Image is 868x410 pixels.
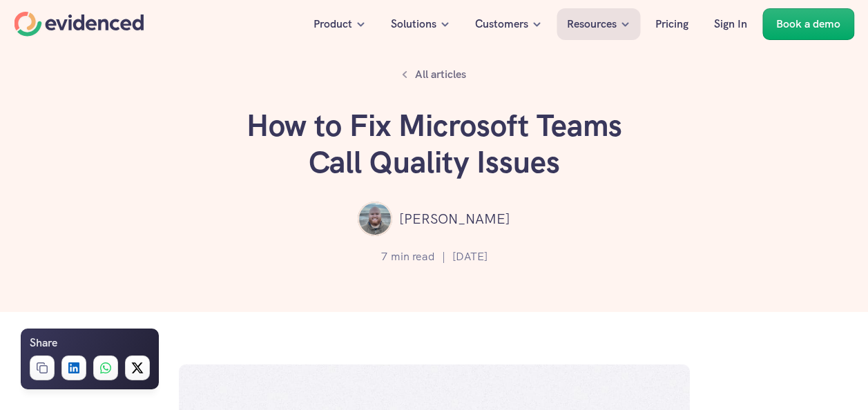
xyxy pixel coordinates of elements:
[442,248,445,266] p: |
[704,8,758,40] a: Sign In
[776,15,840,33] p: Book a demo
[14,12,144,37] a: Home
[645,8,699,40] a: Pricing
[394,62,474,87] a: All articles
[381,248,387,266] p: 7
[391,248,435,266] p: min read
[358,202,392,236] img: ""
[415,66,466,84] p: All articles
[227,108,642,181] h1: How to Fix Microsoft Teams Call Quality Issues
[475,15,528,33] p: Customers
[567,15,617,33] p: Resources
[391,15,436,33] p: Solutions
[399,208,510,230] p: [PERSON_NAME]
[714,15,747,33] p: Sign In
[762,8,854,40] a: Book a demo
[655,15,688,33] p: Pricing
[452,248,488,266] p: [DATE]
[314,15,352,33] p: Product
